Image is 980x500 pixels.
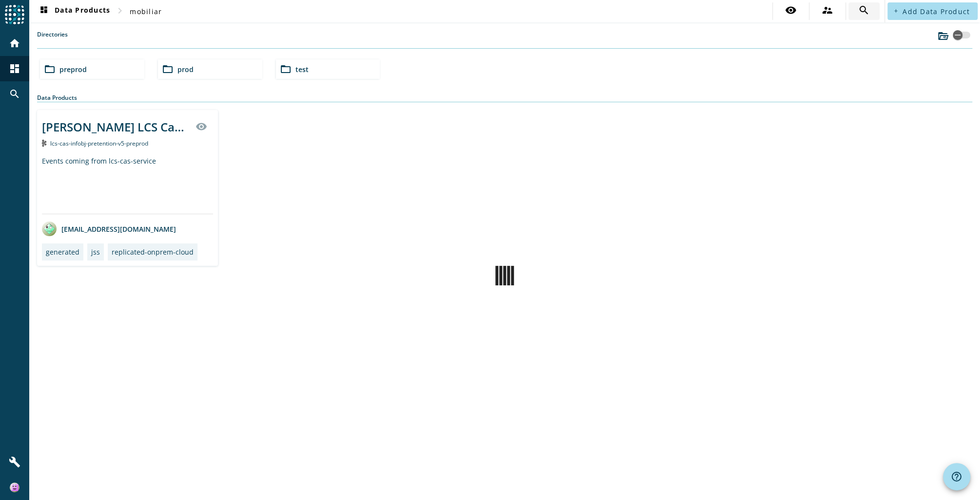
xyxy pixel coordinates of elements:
mat-icon: home [9,37,20,49]
span: Add Data Product [902,7,970,16]
mat-icon: folder_open [44,63,56,75]
img: spoud-logo.svg [5,5,24,24]
mat-icon: help_outline [951,471,962,482]
mat-icon: search [858,4,870,16]
div: [PERSON_NAME] LCS Cas infobj of Pretention producer version 5 [42,119,190,135]
label: Directories [37,30,68,48]
button: mobiliar [126,2,166,20]
mat-icon: visibility [196,121,207,132]
img: avatar [42,222,57,236]
mat-icon: supervisor_account [822,4,833,16]
span: Data Products [38,5,110,17]
button: Data Products [34,2,114,20]
mat-icon: search [9,88,20,100]
mat-icon: folder_open [162,63,174,75]
mat-icon: folder_open [280,63,292,75]
img: 715c519ef723173cb3843e93f5ce4079 [10,482,20,492]
div: [EMAIL_ADDRESS][DOMAIN_NAME] [42,222,176,236]
div: Events coming from lcs-cas-service [42,156,213,214]
div: Data Products [37,93,972,102]
mat-icon: build [9,456,20,468]
div: replicated-onprem-cloud [112,247,194,257]
mat-icon: visibility [785,4,797,16]
div: jss [91,247,100,257]
mat-icon: dashboard [38,5,50,17]
img: Kafka Topic: lcs-cas-infobj-pretention-v5-preprod [42,140,46,147]
span: test [295,65,309,74]
span: prod [177,65,194,74]
span: preprod [59,65,87,74]
span: mobiliar [130,7,162,16]
mat-icon: chevron_right [114,5,126,17]
span: Kafka Topic: lcs-cas-infobj-pretention-v5-preprod [50,139,148,148]
mat-icon: add [893,8,899,14]
button: Add Data Product [887,2,978,20]
mat-icon: dashboard [9,63,20,74]
div: generated [46,247,79,257]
